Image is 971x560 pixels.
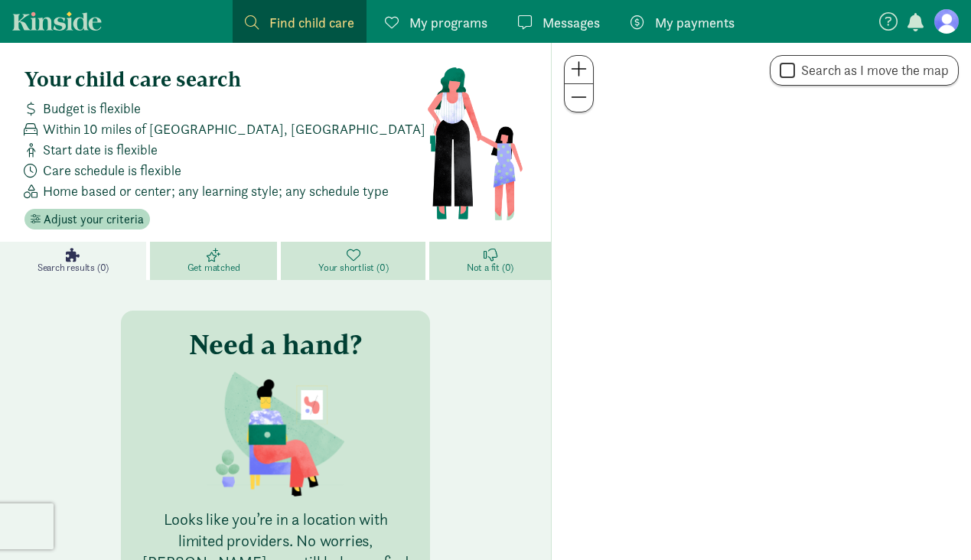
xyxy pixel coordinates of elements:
[43,181,389,201] span: Home based or center; any learning style; any schedule type
[187,262,240,274] span: Get matched
[43,139,158,160] span: Start date is flexible
[43,98,141,119] span: Budget is flexible
[12,11,102,31] a: Kinside
[795,61,949,80] label: Search as I move the map
[44,210,144,229] span: Adjust your criteria
[43,119,425,139] span: Within 10 miles of [GEOGRAPHIC_DATA], [GEOGRAPHIC_DATA]
[409,12,487,33] span: My programs
[543,12,600,33] span: Messages
[318,262,388,274] span: Your shortlist (0)
[269,12,354,33] span: Find child care
[24,209,150,230] button: Adjust your criteria
[655,12,735,33] span: My payments
[150,242,281,280] a: Get matched
[429,242,551,280] a: Not a fit (0)
[37,262,109,274] span: Search results (0)
[467,262,513,274] span: Not a fit (0)
[43,160,181,181] span: Care schedule is flexible
[189,329,362,360] h3: Need a hand?
[281,242,429,280] a: Your shortlist (0)
[24,67,426,92] h4: Your child care search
